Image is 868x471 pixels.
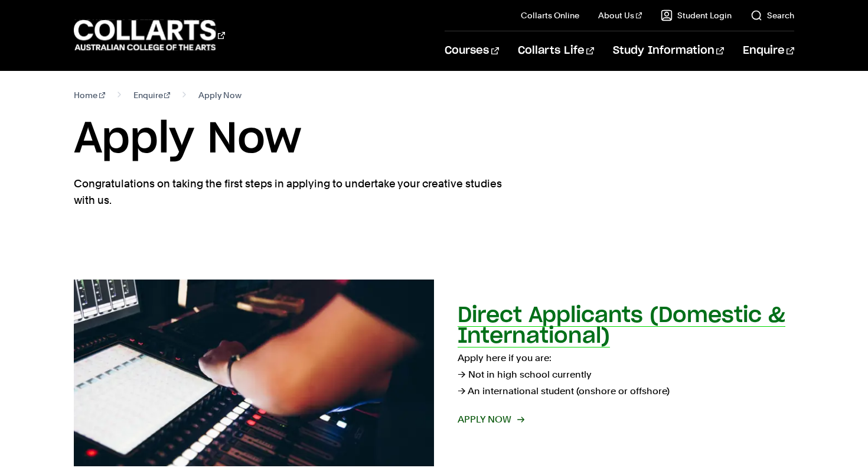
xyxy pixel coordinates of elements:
span: Apply now [458,411,523,428]
a: Student Login [661,9,732,21]
a: Home [74,87,105,103]
span: Apply Now [198,87,242,103]
p: Apply here if you are: → Not in high school currently → An international student (onshore or offs... [458,350,794,399]
a: Study Information [613,31,724,70]
p: Congratulations on taking the first steps in applying to undertake your creative studies with us. [74,176,505,209]
div: Go to homepage [74,18,225,52]
a: Courses [445,31,498,70]
h2: Direct Applicants (Domestic & International) [458,305,785,347]
a: Collarts Online [521,9,579,21]
a: About Us [598,9,642,21]
a: Enquire [133,87,171,103]
a: Search [750,9,794,21]
a: Enquire [743,31,794,70]
a: Direct Applicants (Domestic & International) Apply here if you are:→ Not in high school currently... [74,280,794,466]
h1: Apply Now [74,113,794,166]
a: Collarts Life [518,31,594,70]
